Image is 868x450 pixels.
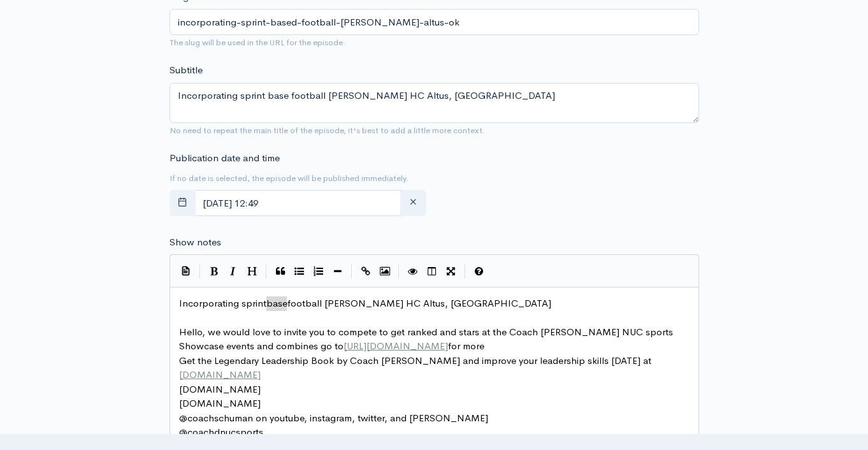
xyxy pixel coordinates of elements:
[177,261,196,280] button: Insert Show Notes Template
[170,9,699,35] input: title-of-episode
[266,297,287,309] span: base
[170,63,203,78] label: Subtitle
[375,262,394,281] button: Insert Image
[423,262,442,281] button: Toggle Side by Side
[179,383,261,395] span: [DOMAIN_NAME]
[179,354,651,367] span: Get the Legendary Leadership Book by Coach [PERSON_NAME] and improve your leadership skills [DATE...
[351,265,352,279] i: |
[442,262,461,281] button: Toggle Fullscreen
[179,368,261,381] span: [DOMAIN_NAME]
[465,265,466,279] i: |
[170,235,221,250] label: Show notes
[328,262,347,281] button: Insert Horizontal Line
[170,125,485,136] small: No need to repeat the main title of the episode, it's best to add a little more context.
[290,262,309,281] button: Generic List
[400,190,426,216] button: clear
[205,262,224,281] button: Bold
[224,262,243,281] button: Italic
[470,262,489,281] button: Markdown Guide
[179,297,551,309] span: Incorporating sprint football [PERSON_NAME] HC Altus, [GEOGRAPHIC_DATA]
[271,262,290,281] button: Quote
[170,37,345,48] small: The slug will be used in the URL for the episode.
[266,265,267,279] i: |
[344,340,448,352] span: [URL][DOMAIN_NAME]
[179,426,263,438] span: @coachdnucsports
[179,397,261,409] span: [DOMAIN_NAME]
[309,262,328,281] button: Numbered List
[170,173,409,184] small: If no date is selected, the episode will be published immediately.
[170,190,196,216] button: toggle
[398,265,400,279] i: |
[179,326,676,352] span: Hello, we would love to invite you to compete to get ranked and stars at the Coach [PERSON_NAME] ...
[356,262,375,281] button: Create Link
[243,262,262,281] button: Heading
[403,262,423,281] button: Toggle Preview
[199,265,201,279] i: |
[170,151,280,166] label: Publication date and time
[179,412,488,424] span: @coachschuman on youtube, instagram, twitter, and [PERSON_NAME]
